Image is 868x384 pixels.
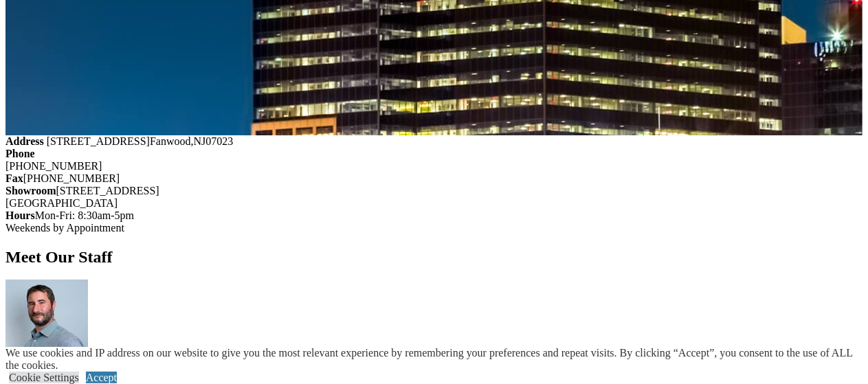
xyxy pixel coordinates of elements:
strong: Address [5,135,44,147]
div: [PHONE_NUMBER] [5,160,863,172]
span: [STREET_ADDRESS] [47,135,150,147]
h2: Meet Our Staff [5,248,863,267]
strong: Fax [5,172,23,184]
strong: Hours [5,210,35,221]
span: NJ [194,135,206,147]
img: Closet Factory owner Drew Kirchner [5,280,88,362]
div: [PHONE_NUMBER] [5,172,863,185]
strong: Phone [5,148,35,159]
div: [STREET_ADDRESS] [GEOGRAPHIC_DATA] [5,185,863,210]
strong: Showroom [5,185,56,196]
a: Accept [86,372,117,383]
a: Cookie Settings [9,372,79,383]
span: 07023 [205,135,233,147]
a: Closet Factory owner Drew Kirchner [PERSON_NAME] Owner [5,280,863,365]
div: Mon-Fri: 8:30am-5pm Weekends by Appointment [5,210,863,234]
span: Fanwood [150,135,191,147]
div: We use cookies and IP address on our website to give you the most relevant experience by remember... [5,347,868,372]
div: , [5,135,863,148]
